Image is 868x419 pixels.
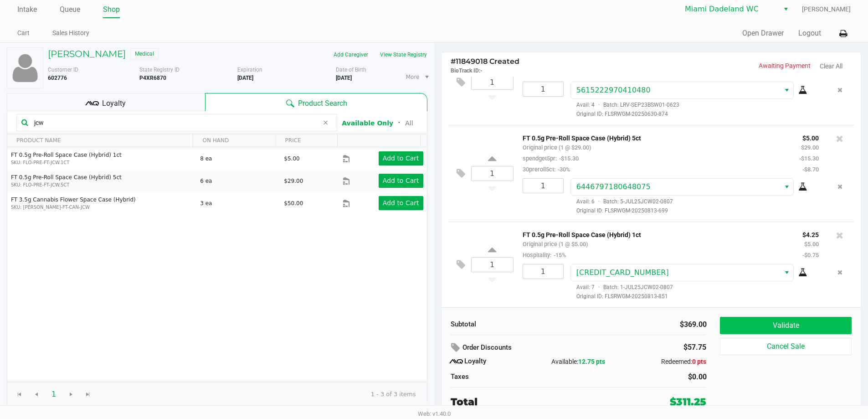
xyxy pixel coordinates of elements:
span: Go to the last page [84,391,92,398]
button: Add to Cart [379,151,423,166]
div: Data table [7,134,427,382]
small: $5.00 [804,241,819,248]
button: Clear All [820,62,842,71]
button: Add Caregiver [328,47,374,62]
span: Date of Birth [336,67,366,73]
td: 3 ea [196,192,280,214]
span: $29.00 [284,178,303,184]
span: Product Search [298,98,347,109]
button: Cancel Sale [720,338,851,355]
p: SKU: FLO-PRE-FT-JCW.1CT [11,159,192,166]
span: More [406,73,420,81]
button: Open Drawer [742,28,784,39]
span: ᛫ [393,119,405,127]
small: Original price (1 @ $5.00) [523,241,588,248]
b: [DATE] [237,75,253,81]
small: -$15.30 [799,155,819,162]
button: All [405,119,413,128]
span: Loyalty [102,98,126,109]
div: Subtotal [451,319,572,330]
a: Cart [17,27,30,39]
p: Awaiting Payment [651,61,811,71]
span: 5615222970410480 [576,86,651,94]
b: 602776 [48,75,67,81]
span: Customer ID [48,67,78,73]
p: SKU: FLO-PRE-FT-JCW.5CT [11,181,192,188]
p: FT 0.5g Pre-Roll Space Case (Hybrid) 1ct [523,229,789,238]
div: Total [451,394,612,409]
button: Select [780,82,793,98]
a: Sales History [52,27,89,39]
div: Order Discounts [451,340,617,356]
span: Miami Dadeland WC [685,4,774,15]
span: Avail: 4 Batch: LRV-SEP23BSW01-0623 [570,102,679,108]
small: 30preroll5ct: [523,166,570,173]
small: Hospitality: [523,252,566,259]
a: Shop [103,3,120,16]
span: Avail: 7 Batch: 1-JUL25JCW02-0807 [570,284,673,290]
div: $57.75 [630,340,706,355]
span: -30% [555,166,570,173]
span: Avail: 6 Batch: 5-JUL25JCW02-0807 [570,198,673,205]
span: Go to the next page [62,386,80,403]
button: Validate [720,317,851,334]
div: Loyalty [451,356,536,367]
button: Remove the package from the orderLine [834,82,846,98]
app-button-loader: Add to Cart [383,199,419,207]
span: BioTrack ID: [451,67,480,74]
th: PRODUCT NAME [7,134,193,147]
span: $5.00 [284,155,299,162]
span: Expiration [237,67,262,73]
b: P4XR6870 [139,75,166,81]
div: Taxes [451,372,572,382]
p: $4.25 [802,229,819,238]
app-button-loader: Add to Cart [383,155,419,162]
span: [PERSON_NAME] [802,5,851,14]
span: Original ID: FLSRWGM-20250813-851 [570,292,819,300]
span: · [595,198,603,205]
span: 12.75 pts [578,358,605,365]
p: $5.00 [799,132,819,142]
span: 6446797180648075 [576,182,651,191]
td: 8 ea [196,147,280,170]
li: More [402,69,431,85]
th: PRICE [276,134,338,147]
span: · [595,284,603,290]
span: Go to the first page [11,386,28,403]
span: -$15.30 [557,155,579,162]
span: Web: v1.40.0 [418,410,451,417]
span: Go to the last page [79,386,97,403]
b: [DATE] [336,75,352,81]
div: $311.25 [670,394,706,409]
button: Remove the package from the orderLine [834,178,846,195]
span: · [595,102,603,108]
a: Intake [17,3,37,16]
div: Available: [536,357,621,367]
th: ON HAND [193,134,275,147]
app-button-loader: Add to Cart [383,177,419,184]
button: Select [780,264,793,281]
span: Original ID: FLSRWGM-20250630-874 [570,110,819,118]
button: Remove the package from the orderLine [834,264,846,281]
button: Select [780,179,793,195]
span: 0 pts [692,358,706,365]
td: FT 0.5g Pre-Roll Space Case (Hybrid) 5ct [7,170,196,192]
span: State Registry ID [139,67,180,73]
span: 11849018 Created [451,57,519,66]
button: Select [779,1,792,17]
span: Go to the first page [16,391,23,398]
div: Redeemed: [621,357,706,367]
span: # [451,57,456,66]
div: $369.00 [586,319,707,330]
td: 6 ea [196,170,280,192]
button: Logout [798,28,821,39]
a: Queue [60,3,80,16]
span: Original ID: FLSRWGM-20250813-699 [570,207,819,215]
span: - [480,67,483,74]
p: SKU: [PERSON_NAME]-FT-CAN-JCW [11,204,192,211]
span: $50.00 [284,200,303,207]
button: Add to Cart [379,174,423,188]
small: Original price (1 @ $29.00) [523,144,591,151]
small: $29.00 [801,144,819,151]
span: Go to the previous page [28,386,45,403]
